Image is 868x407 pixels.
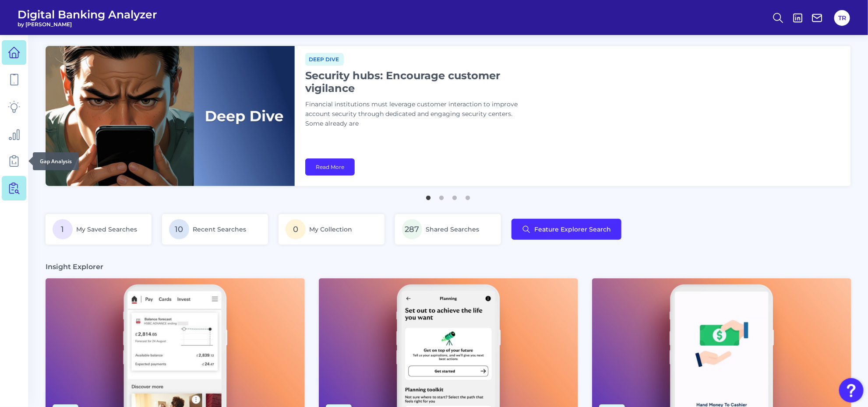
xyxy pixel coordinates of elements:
button: Feature Explorer Search [512,219,621,240]
a: 0My Collection [279,214,385,245]
span: 1 [53,219,73,239]
span: My Saved Searches [76,225,137,233]
a: Deep dive [305,55,344,63]
button: 3 [450,191,459,200]
h1: Security hubs: Encourage customer vigilance [305,69,524,95]
p: Financial institutions must leverage customer interaction to improve account security through ded... [305,100,524,129]
h3: Insight Explorer [46,262,103,271]
span: Recent Searches [193,225,246,233]
span: Shared Searches [426,225,479,233]
button: 2 [437,191,446,200]
button: TR [834,10,850,26]
span: 0 [286,219,306,239]
button: 4 [463,191,472,200]
span: Feature Explorer Search [534,226,611,233]
button: Open Resource Center [839,378,864,403]
div: Gap Analysis [33,152,79,170]
span: by [PERSON_NAME] [18,21,157,28]
a: 287Shared Searches [395,214,501,245]
span: 10 [169,219,189,239]
a: 10Recent Searches [162,214,268,245]
span: Deep dive [305,53,344,66]
img: bannerImg [46,46,295,186]
span: My Collection [309,225,352,233]
span: 287 [402,219,422,239]
a: 1My Saved Searches [46,214,152,245]
span: Digital Banking Analyzer [18,8,157,21]
a: Read More [305,158,355,175]
button: 1 [424,191,433,200]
